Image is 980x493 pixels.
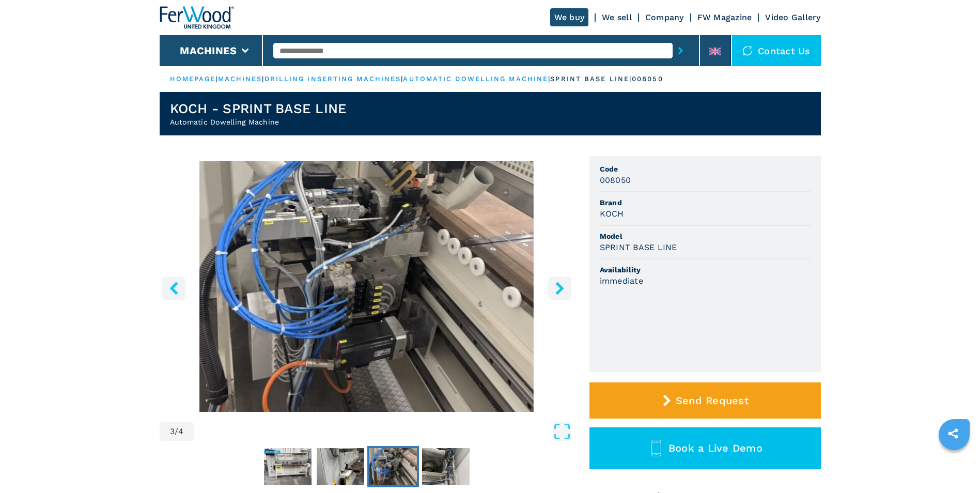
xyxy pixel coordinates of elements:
[600,208,624,220] h3: KOCH
[673,39,689,63] button: submit-button
[265,75,401,83] a: drilling inserting machines
[401,75,403,83] span: |
[936,446,972,485] iframe: Chat
[765,12,820,22] a: Video Gallery
[196,422,571,441] button: Open Fullscreen
[550,74,632,84] p: sprint base line |
[600,231,811,241] span: Model
[215,75,217,83] span: |
[262,75,264,83] span: |
[676,394,749,407] span: Send Request
[420,446,472,487] button: Go to Slide 4
[589,427,821,469] button: Book a Live Demo
[170,100,347,117] h1: KOCH - SPRINT BASE LINE
[403,75,548,83] a: automatic dowelling machine
[175,427,178,436] span: /
[589,382,821,419] button: Send Request
[632,74,663,84] p: 008050
[600,174,631,186] h3: 008050
[697,12,752,22] a: FW Magazine
[160,161,574,412] div: Go to Slide 3
[550,8,589,26] a: We buy
[422,448,470,485] img: 58aa725ea8f5489a1a7b7c2db2b0a7c2
[548,276,571,300] button: right-button
[600,197,811,208] span: Brand
[160,6,234,29] img: Ferwood
[178,427,183,436] span: 4
[315,446,366,487] button: Go to Slide 2
[600,275,643,287] h3: immediate
[170,427,175,436] span: 3
[668,442,763,454] span: Book a Live Demo
[732,35,821,66] div: Contact us
[645,12,684,22] a: Company
[600,265,811,275] span: Availability
[180,44,237,57] button: Machines
[160,446,574,487] nav: Thumbnail Navigation
[602,12,632,22] a: We sell
[600,241,677,253] h3: SPRINT BASE LINE
[317,448,364,485] img: 880ffd0008dbdef23aeab00449edc5a1
[367,446,419,487] button: Go to Slide 3
[262,446,314,487] button: Go to Slide 1
[218,75,262,83] a: machines
[162,276,185,300] button: left-button
[369,448,417,485] img: ad658897f1a9bd5d7e2eb1a193615450
[170,75,216,83] a: HOMEPAGE
[264,448,312,485] img: 2ffa4d040e7e48e7199e9018c8421ad5
[170,117,347,127] h2: Automatic Dowelling Machine
[742,45,753,56] img: Contact us
[160,161,574,412] img: Automatic Dowelling Machine KOCH SPRINT BASE LINE
[940,421,966,446] a: sharethis
[548,75,550,83] span: |
[600,164,811,174] span: Code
